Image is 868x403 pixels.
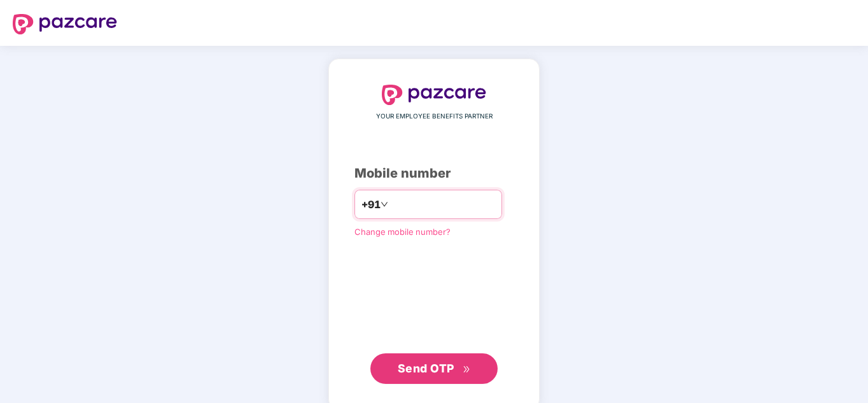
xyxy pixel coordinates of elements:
span: +91 [361,197,381,213]
span: double-right [463,365,471,374]
button: Send OTPdouble-right [370,353,498,384]
img: logo [382,85,486,105]
span: YOUR EMPLOYEE BENEFITS PARTNER [376,111,493,122]
div: Mobile number [354,164,514,183]
img: logo [13,14,117,34]
span: Send OTP [398,362,454,375]
a: Change mobile number? [354,227,451,237]
span: down [381,201,388,208]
